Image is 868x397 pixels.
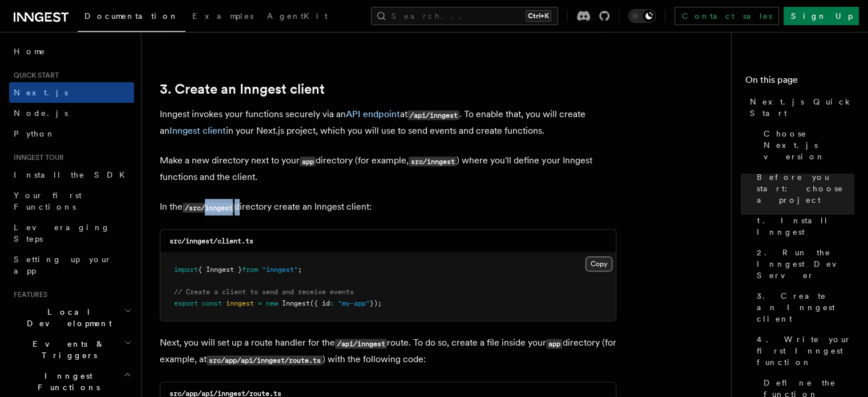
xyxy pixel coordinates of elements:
span: Before you start: choose a project [757,171,854,206]
a: Examples [185,3,260,31]
code: app [300,157,316,166]
span: 4. Write your first Inngest function [757,334,854,368]
span: new [266,299,278,307]
span: Leveraging Steps [14,223,110,243]
span: 1. Install Inngest [757,215,854,238]
span: 2. Run the Inngest Dev Server [757,247,854,281]
span: ({ id [310,299,330,307]
p: Inngest invokes your functions securely via an at . To enable that, you will create an in your Ne... [160,106,616,139]
span: inngest [226,299,254,307]
code: /src/inngest [183,203,235,212]
span: ; [298,266,302,274]
span: Inngest tour [9,153,64,162]
code: src/app/api/inngest/route.ts [207,355,322,365]
span: Quick start [9,71,59,80]
code: /api/inngest [335,339,387,348]
a: Sign Up [784,7,859,25]
a: Home [9,41,134,62]
span: Local Development [9,306,124,329]
span: from [242,266,258,274]
button: Toggle dark mode [628,9,656,23]
a: Your first Functions [9,185,134,217]
h4: On this page [745,73,854,91]
code: src/inngest [409,157,457,166]
span: = [258,299,262,307]
span: Setting up your app [14,255,112,275]
span: "inngest" [262,266,298,274]
span: Next.js Quick Start [750,96,854,119]
span: Documentation [84,11,179,21]
a: 1. Install Inngest [752,210,854,242]
span: // Create a client to send and receive events [174,288,354,296]
button: Copy [586,256,612,271]
span: Choose Next.js version [764,128,854,162]
a: Python [9,123,134,144]
a: 3. Create an Inngest client [752,286,854,329]
a: Documentation [78,3,185,32]
a: Next.js Quick Start [745,91,854,123]
span: export [174,299,198,307]
span: import [174,266,198,274]
a: Setting up your app [9,249,134,281]
p: Make a new directory next to your directory (for example, ) where you'll define your Inngest func... [160,153,616,185]
span: Home [14,46,46,57]
button: Local Development [9,302,134,334]
span: Python [14,129,55,138]
code: app [546,339,562,348]
span: Your first Functions [14,191,82,211]
p: In the directory create an Inngest client: [160,199,616,215]
span: : [330,299,334,307]
span: Examples [192,11,253,21]
a: Install the SDK [9,165,134,185]
a: 4. Write your first Inngest function [752,329,854,372]
span: const [202,299,222,307]
span: Features [9,290,47,299]
span: AgentKit [267,11,328,21]
a: Node.js [9,103,134,123]
span: }); [370,299,382,307]
a: Inngest client [169,125,226,136]
button: Events & Triggers [9,334,134,366]
span: 3. Create an Inngest client [757,290,854,324]
a: Next.js [9,82,134,103]
p: Next, you will set up a route handler for the route. To do so, create a file inside your director... [160,335,616,368]
code: src/inngest/client.ts [169,237,253,245]
a: 2. Run the Inngest Dev Server [752,242,854,286]
a: Choose Next.js version [759,123,854,167]
span: "my-app" [338,299,370,307]
a: Leveraging Steps [9,217,134,249]
a: 3. Create an Inngest client [160,81,325,97]
span: { Inngest } [198,266,242,274]
span: Events & Triggers [9,338,124,361]
a: AgentKit [260,3,334,31]
span: Install the SDK [14,170,132,179]
a: Contact sales [675,7,779,25]
kbd: Ctrl+K [526,10,551,22]
button: Search...Ctrl+K [371,7,558,25]
code: /api/inngest [407,110,459,120]
span: Next.js [14,88,68,97]
a: Before you start: choose a project [752,167,854,210]
a: API endpoint [346,109,400,119]
span: Node.js [14,109,68,118]
span: Inngest [282,299,310,307]
span: Inngest Functions [9,370,123,393]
